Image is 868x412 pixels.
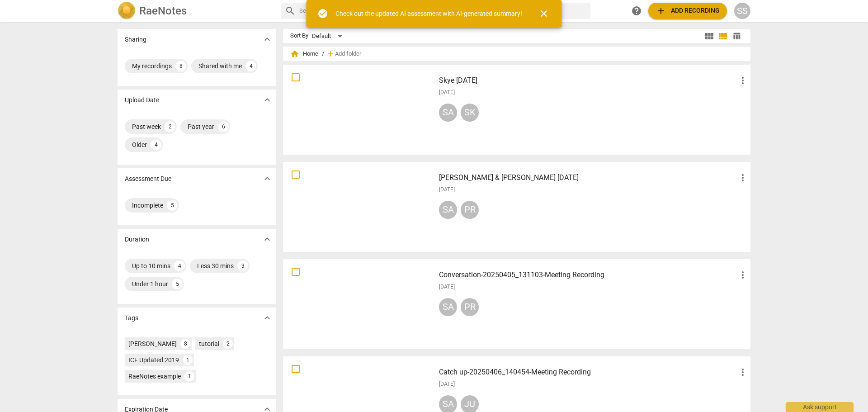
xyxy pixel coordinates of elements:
[439,201,457,219] div: SA
[656,5,720,16] span: Add recording
[151,139,161,150] div: 4
[290,49,318,58] span: Home
[317,8,328,19] span: check_circle
[461,298,479,316] div: PR
[335,51,361,57] span: Add folder
[439,104,457,122] div: SA
[128,372,181,381] div: RaeNotes example
[132,62,172,71] div: My recordings
[734,3,750,19] button: SS
[262,234,273,245] span: expand_more
[322,51,324,57] span: /
[461,201,479,219] div: PR
[132,140,147,149] div: Older
[262,173,273,184] span: expand_more
[132,261,170,270] div: Up to 10 mins
[167,200,178,211] div: 5
[174,260,185,271] div: 4
[737,172,748,183] span: more_vert
[439,367,737,378] h3: Catch up-20250406_140454-Meeting Recording
[538,8,549,19] span: close
[439,172,737,183] h3: Sara & Priya Aug 24 2025
[439,186,455,194] span: [DATE]
[197,261,234,270] div: Less 30 mins
[125,35,146,44] p: Sharing
[732,32,741,40] span: table_chart
[260,311,274,325] button: Show more
[737,367,748,378] span: more_vert
[703,29,716,43] button: Tile view
[628,3,645,19] a: Help
[180,339,190,349] div: 8
[737,270,748,280] span: more_vert
[533,3,555,24] button: Close
[439,270,737,280] h3: Conversation-20250405_131103-Meeting Recording
[139,5,187,17] h2: RaeNotes
[737,75,748,86] span: more_vert
[730,29,743,43] button: Table view
[175,61,186,71] div: 8
[716,29,730,43] button: List view
[118,2,274,20] a: LogoRaeNotes
[631,5,642,16] span: help
[439,298,457,316] div: SA
[260,232,274,246] button: Show more
[199,339,219,348] div: tutorial
[439,75,737,86] h3: Skye July 23 2025
[183,355,193,365] div: 1
[439,89,455,96] span: [DATE]
[461,104,479,122] div: SK
[286,165,747,249] a: [PERSON_NAME] & [PERSON_NAME] [DATE][DATE]SAPR
[132,279,168,289] div: Under 1 hour
[245,61,256,71] div: 4
[118,2,136,20] img: Logo
[285,5,296,16] span: search
[237,260,248,271] div: 3
[260,93,274,107] button: Show more
[218,121,229,132] div: 6
[125,174,171,184] p: Assessment Due
[326,49,335,58] span: add
[439,283,455,291] span: [DATE]
[260,172,274,185] button: Show more
[656,5,666,16] span: add
[299,4,587,18] input: Search
[172,279,183,289] div: 5
[262,313,273,323] span: expand_more
[286,262,747,346] a: Conversation-20250405_131103-Meeting Recording[DATE]SAPR
[125,95,159,105] p: Upload Date
[260,33,274,46] button: Show more
[223,339,233,349] div: 2
[128,339,177,348] div: [PERSON_NAME]
[286,68,747,152] a: Skye [DATE][DATE]SASK
[704,31,715,42] span: view_module
[290,33,308,39] div: Sort By
[165,121,175,132] div: 2
[786,402,854,412] div: Ask support
[188,122,214,131] div: Past year
[717,31,728,42] span: view_list
[648,3,727,19] button: Upload
[125,235,149,244] p: Duration
[335,9,522,19] div: Check out the updated AI assessment with AI-generated summary!
[132,122,161,131] div: Past week
[128,355,179,365] div: ICF Updated 2019
[439,380,455,388] span: [DATE]
[290,49,299,58] span: home
[262,34,273,45] span: expand_more
[184,371,194,381] div: 1
[312,29,345,43] div: Default
[132,201,163,210] div: Incomplete
[125,313,138,323] p: Tags
[262,95,273,105] span: expand_more
[198,62,242,71] div: Shared with me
